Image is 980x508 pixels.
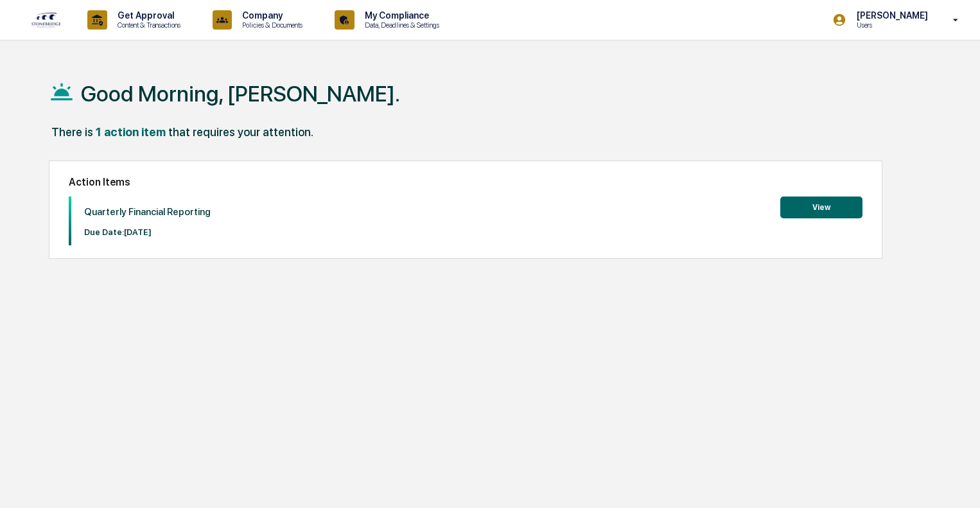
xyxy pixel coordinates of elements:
div: There is [51,125,93,139]
div: 1 action item [96,125,166,139]
p: Users [846,21,934,30]
p: Company [232,10,309,21]
a: View [780,200,862,213]
img: logo [31,12,62,28]
p: [PERSON_NAME] [846,10,934,21]
h1: Good Morning, [PERSON_NAME]. [81,81,400,107]
p: My Compliance [354,10,446,21]
p: Get Approval [107,10,187,21]
p: Data, Deadlines & Settings [354,21,446,30]
p: Due Date: [DATE] [84,227,211,237]
p: Quarterly Financial Reporting [84,206,211,218]
p: Policies & Documents [232,21,309,30]
p: Content & Transactions [107,21,187,30]
h2: Action Items [69,176,862,188]
div: that requires your attention. [168,125,313,139]
button: View [780,197,862,218]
